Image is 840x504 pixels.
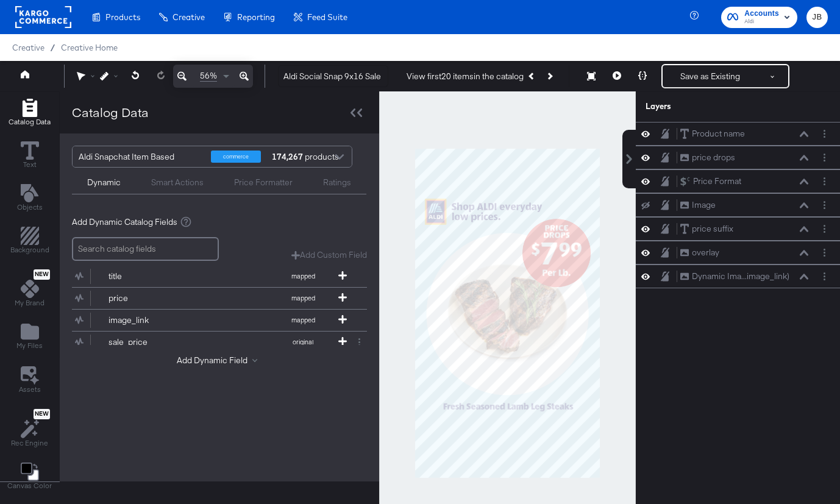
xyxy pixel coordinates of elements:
a: Creative Home [61,43,118,52]
div: Dynamic Ima...image_link)Layer Options [636,264,840,288]
button: Layer Options [818,151,831,164]
button: Text [13,138,46,173]
div: Dynamic Ima...image_link) [692,271,789,282]
button: Add Files [9,320,50,355]
button: image_linkmapped [72,310,352,331]
div: View first 20 items in the catalog [407,71,524,82]
div: Catalog Data [72,104,149,121]
button: Layer Options [818,246,831,259]
button: Next Product [541,65,558,87]
div: title [109,271,197,282]
span: Creative [12,43,44,52]
span: Creative [173,12,205,22]
span: Accounts [744,7,779,20]
div: Aldi Snapchat Item Based [79,146,202,167]
button: Layer Options [818,175,831,188]
div: Dynamic [87,177,121,188]
button: NewRec Engine [4,406,55,452]
span: mapped [269,272,336,280]
span: Rec Engine [11,438,48,448]
div: titlemapped [72,266,367,287]
div: overlayLayer Options [636,241,840,264]
button: Add Custom Field [291,249,367,261]
div: ImageLayer Options [636,193,840,217]
span: mapped [269,316,336,324]
div: pricemapped [72,288,367,309]
span: Products [105,12,140,22]
div: products [270,146,307,167]
span: Assets [19,385,41,394]
div: commerce [211,151,261,163]
span: JB [811,10,823,24]
span: My Files [16,341,43,350]
button: AccountsAldi [721,7,797,28]
div: price dropsLayer Options [636,146,840,169]
span: original [269,338,336,346]
div: Layers [646,101,770,112]
span: New [34,271,50,279]
div: Ratings [323,177,351,188]
button: titlemapped [72,266,352,287]
span: Feed Suite [307,12,347,22]
span: Objects [17,202,43,212]
strong: 174,267 [270,146,305,167]
div: image_link [109,314,197,326]
span: Canvas Color [7,481,52,491]
div: image_linkmapped [72,310,367,331]
button: Add Dynamic Field [177,355,262,366]
button: JB [806,7,828,28]
button: Layer Options [818,222,831,235]
button: Dynamic Ima...image_link) [680,270,790,283]
span: Reporting [237,12,275,22]
button: Layer Options [818,270,831,283]
div: sale_priceoriginal [72,332,367,353]
button: Product name [680,127,746,140]
div: Product nameLayer Options [636,122,840,146]
div: Smart Actions [151,177,204,188]
span: 56% [200,70,217,82]
button: price suffix [680,222,734,235]
button: Previous Product [524,65,541,87]
button: Add Rectangle [1,96,58,130]
div: overlay [692,247,719,258]
span: Catalog Data [9,117,51,127]
div: Image [692,199,716,211]
span: mapped [269,294,336,302]
button: Assets [12,363,48,398]
span: Text [23,160,37,169]
button: NewMy Brand [7,267,52,312]
span: Background [10,245,49,255]
button: price drops [680,151,736,164]
button: Add Rectangle [3,224,57,259]
button: Layer Options [818,127,831,140]
span: New [34,410,50,418]
button: sale_priceoriginal [72,332,352,353]
div: price suffixLayer Options [636,217,840,241]
input: Search catalog fields [72,237,219,261]
span: Aldi [744,17,779,27]
button: Layer Options [818,199,831,211]
div: Price Formatter [234,177,293,188]
div: Product name [692,128,745,140]
div: price [109,293,197,304]
span: / [44,43,61,52]
button: pricemapped [72,288,352,309]
div: price drops [692,152,735,163]
div: price suffix [692,223,733,235]
button: Image [680,199,716,211]
span: Add Dynamic Catalog Fields [72,216,177,228]
button: Save as Existing [663,65,758,87]
div: Price Format [693,176,741,187]
button: overlay [680,246,720,259]
div: sale_price [109,336,197,348]
div: Price FormatLayer Options [636,169,840,193]
button: Price Format [680,175,742,188]
span: My Brand [15,298,44,308]
button: Add Text [10,181,50,216]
